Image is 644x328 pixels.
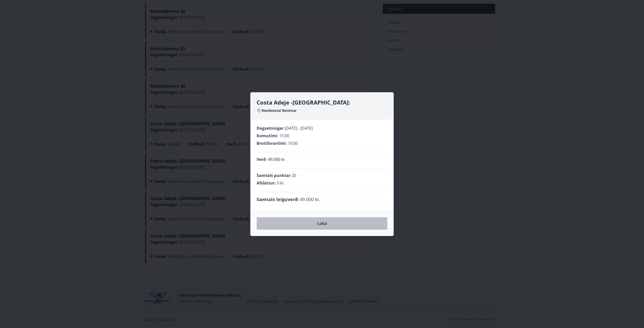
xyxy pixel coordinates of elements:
[257,180,276,186] span: Afsláttur :
[262,108,297,113] span: Residencial Benimar
[257,157,267,162] span: Verð :
[257,140,287,146] span: Brottfarartími :
[257,196,299,203] span: Samtals leiguverð :
[292,173,296,178] span: 20
[285,125,313,131] span: [DATE] - [DATE]
[257,133,278,138] span: Komutími :
[277,180,285,186] span: 0 kr.
[257,173,291,178] span: Samtals punktar
[279,133,289,138] span: 15:00
[268,156,286,162] p: 49.000 kr.
[257,99,387,106] h4: Costa Adeje -[GEOGRAPHIC_DATA]:
[257,125,284,131] span: Dagsetningar
[257,217,387,230] button: Loka
[288,140,298,146] span: 10:00
[300,196,320,203] span: 49.000 kr.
